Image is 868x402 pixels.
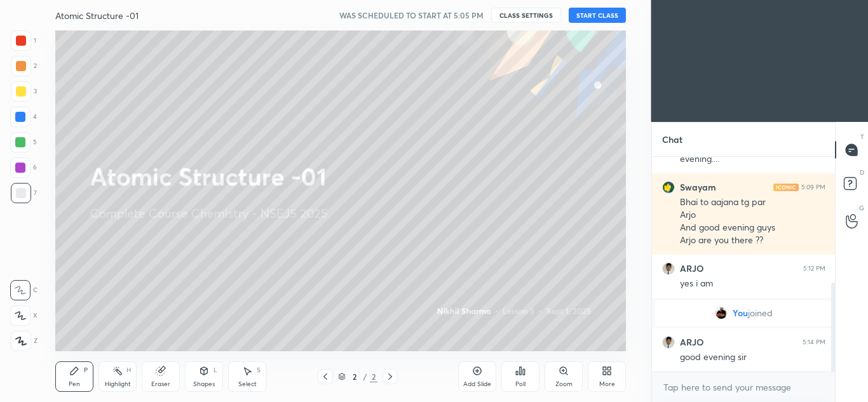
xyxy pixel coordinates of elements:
[860,168,864,177] p: D
[773,184,799,191] img: iconic-light.a09c19a4.png
[339,10,484,21] h5: WAS SCHEDULED TO START AT 5:05 PM
[10,305,37,326] div: X
[662,336,675,349] img: 808054d8e26e45289994f61101d61ca8.jpg
[193,381,215,387] div: Shapes
[803,265,825,272] div: 5:12 PM
[860,132,864,142] p: T
[662,262,675,275] img: 808054d8e26e45289994f61101d61ca8.jpg
[680,182,716,193] h6: Swayam
[55,10,139,22] h4: Atomic Structure -01
[803,338,825,346] div: 5:14 PM
[515,381,526,387] div: Poll
[555,381,573,387] div: Zoom
[491,8,561,23] button: CLASS SETTINGS
[10,132,37,152] div: 5
[680,351,825,364] div: good evening sir
[733,308,748,318] span: You
[463,381,491,387] div: Add Slide
[715,307,728,319] img: a01082944b8c4f22862f39c035533313.jpg
[569,8,626,23] button: START CLASS
[11,331,37,351] div: Z
[348,373,361,380] div: 2
[680,337,704,348] h6: ARJO
[10,157,37,178] div: 6
[151,381,170,387] div: Eraser
[84,367,88,373] div: P
[238,381,257,387] div: Select
[69,381,80,387] div: Pen
[214,367,217,373] div: L
[257,367,261,373] div: S
[748,308,773,318] span: joined
[10,107,37,127] div: 4
[105,381,131,387] div: Highlight
[680,263,704,274] h6: ARJO
[680,278,825,290] div: yes i am
[652,123,693,156] p: Chat
[126,367,131,373] div: H
[859,203,864,213] p: G
[680,209,825,222] div: Arjo
[652,157,836,372] div: grid
[599,381,615,387] div: More
[11,81,37,102] div: 3
[10,280,37,300] div: C
[680,196,825,209] div: Bhai to aajana tg par
[11,183,37,203] div: 7
[801,184,825,191] div: 5:09 PM
[662,181,675,194] img: 9802b4cbdbab4d4381d2480607a75a70.jpg
[11,56,37,76] div: 2
[680,234,825,247] div: Arjo are you there ??
[370,371,377,382] div: 2
[363,373,367,380] div: /
[680,153,825,166] div: evening....
[11,30,36,51] div: 1
[680,222,825,234] div: And good evening guys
